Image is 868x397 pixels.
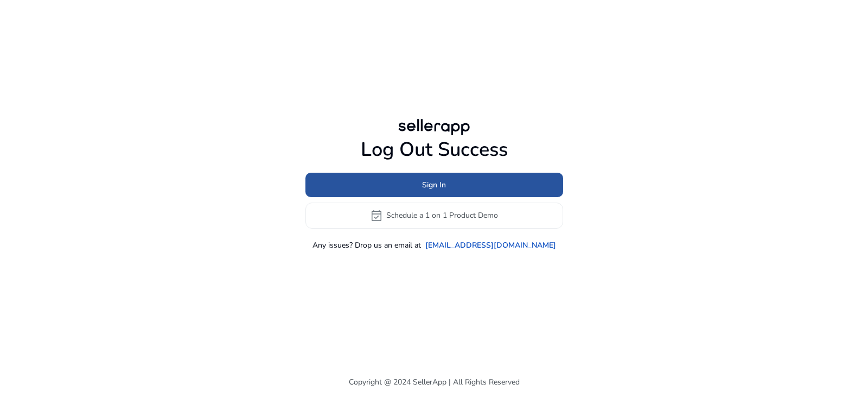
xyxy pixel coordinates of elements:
[305,203,563,229] button: event_availableSchedule a 1 on 1 Product Demo
[305,173,563,197] button: Sign In
[305,138,563,161] h1: Log Out Success
[422,179,446,191] span: Sign In
[425,240,556,251] a: [EMAIL_ADDRESS][DOMAIN_NAME]
[370,209,383,222] span: event_available
[312,240,421,251] p: Any issues? Drop us an email at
